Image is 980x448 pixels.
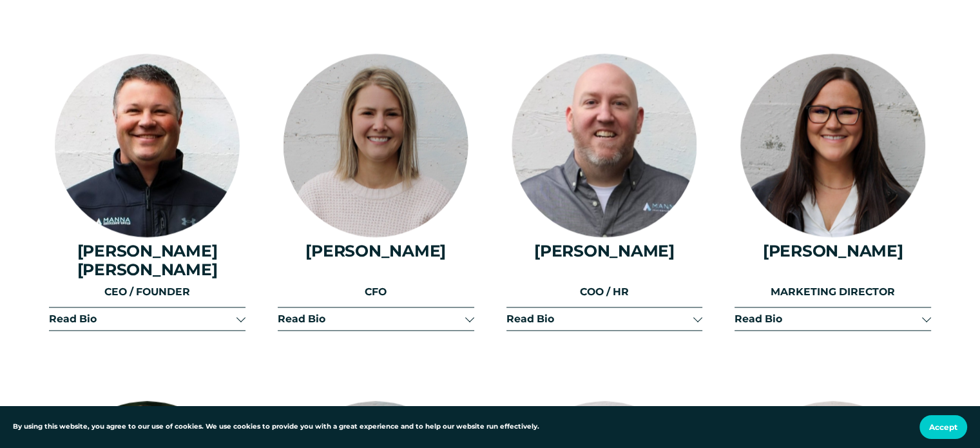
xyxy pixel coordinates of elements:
[506,242,703,260] h4: [PERSON_NAME]
[13,422,539,433] p: By using this website, you agree to our use of cookies. We use cookies to provide you with a grea...
[929,422,957,432] span: Accept
[49,313,236,325] span: Read Bio
[278,242,474,260] h4: [PERSON_NAME]
[278,284,474,300] p: CFO
[49,242,245,279] h4: [PERSON_NAME] [PERSON_NAME]
[49,307,245,330] button: Read Bio
[49,284,245,300] p: CEO / FOUNDER
[735,307,931,330] button: Read Bio
[506,284,703,300] p: COO / HR
[919,415,967,439] button: Accept
[735,284,931,300] p: MARKETING DIRECTOR
[506,307,703,330] button: Read Bio
[278,313,465,325] span: Read Bio
[278,307,474,330] button: Read Bio
[506,313,694,325] span: Read Bio
[735,242,931,260] h4: [PERSON_NAME]
[735,313,922,325] span: Read Bio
